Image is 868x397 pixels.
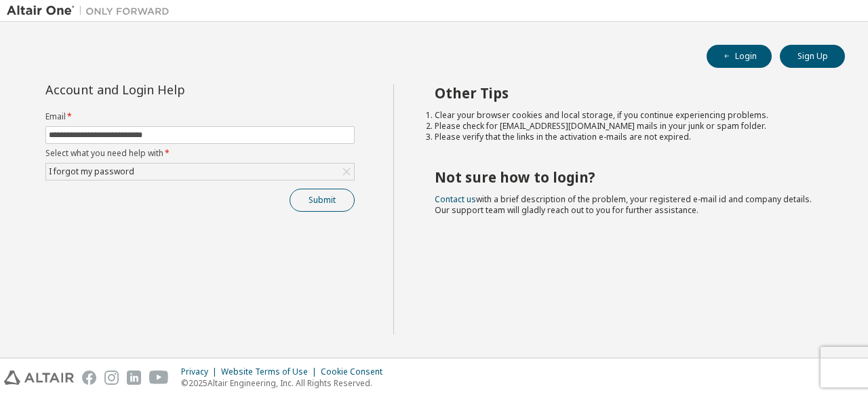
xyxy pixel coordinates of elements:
[181,366,221,377] div: Privacy
[435,121,821,132] li: Please check for [EMAIL_ADDRESS][DOMAIN_NAME] mails in your junk or spam folder.
[149,371,169,385] img: youtube.svg
[82,371,96,385] img: facebook.svg
[435,84,821,102] h2: Other Tips
[7,4,176,18] img: Altair One
[435,110,821,121] li: Clear your browser cookies and local storage, if you continue experiencing problems.
[45,84,293,95] div: Account and Login Help
[321,366,391,377] div: Cookie Consent
[707,45,772,68] button: Login
[47,164,136,179] div: I forgot my password
[435,193,812,216] span: with a brief description of the problem, your registered e-mail id and company details. Our suppo...
[46,164,354,180] div: I forgot my password
[181,377,391,389] p: © 2025 Altair Engineering, Inc. All Rights Reserved.
[435,168,821,186] h2: Not sure how to login?
[780,45,845,68] button: Sign Up
[435,132,821,143] li: Please verify that the links in the activation e-mails are not expired.
[221,366,321,377] div: Website Terms of Use
[45,148,355,159] label: Select what you need help with
[127,371,141,385] img: linkedin.svg
[104,371,119,385] img: instagram.svg
[4,371,74,385] img: altair_logo.svg
[435,193,476,205] a: Contact us
[290,189,355,212] button: Submit
[45,111,355,122] label: Email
